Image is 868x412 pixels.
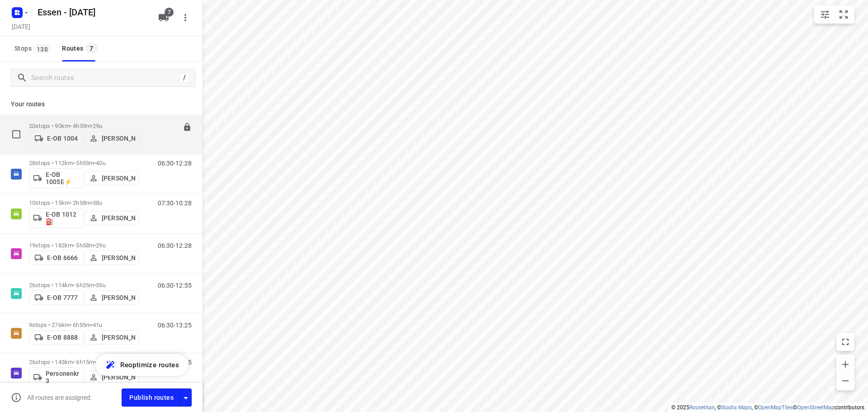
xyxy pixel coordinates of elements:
button: E-OB 8888 [29,330,83,345]
p: 06:30-12:28 [158,242,192,249]
span: Publish routes [129,392,174,403]
span: 7 [86,43,97,52]
span: 41u [93,322,102,328]
button: E-OB 6666 [29,251,83,265]
h5: Project date [8,21,34,32]
span: Reoptimize routes [120,359,179,371]
p: 20 stops • 90km • 4h39m [29,123,139,129]
p: [PERSON_NAME] [102,374,135,381]
span: 38u [93,199,102,206]
p: 07:30-10:28 [158,199,192,207]
p: All routes are assigned. [27,394,92,401]
a: Routetitan [689,404,715,411]
button: [PERSON_NAME] [85,370,139,384]
button: [PERSON_NAME] [85,290,139,305]
p: E-OB 1005E⚡ [46,171,79,185]
span: Stops [14,43,53,54]
a: OpenStreetMap [797,404,835,411]
p: [PERSON_NAME] [102,294,135,301]
p: 06:30-12:55 [158,282,192,289]
p: E-OB 1004 [47,135,78,142]
p: 26 stops • 143km • 6h15m [29,359,139,365]
span: 138 [34,44,50,53]
button: Map settings [816,5,834,24]
button: [PERSON_NAME] [85,251,139,265]
button: E-OB 7777 [29,290,83,305]
p: [PERSON_NAME] [102,135,135,142]
p: [PERSON_NAME] [102,254,135,261]
p: 26 stops • 114km • 6h25m [29,282,139,289]
button: Lock route [183,123,192,133]
button: 7 [155,9,173,27]
button: E-OB 1005E⚡ [29,168,83,188]
p: 06:30-13:25 [158,322,192,329]
span: • [91,123,93,129]
span: 29u [93,123,102,129]
span: • [94,359,96,365]
span: • [94,282,96,289]
p: E-OB 1012⛽️ [46,211,79,225]
p: 06:30-12:28 [158,160,192,167]
button: E-OB 1012⛽️ [29,208,83,228]
p: E-OB 7777 [47,294,78,301]
a: OpenMapTiles [758,404,793,411]
button: [PERSON_NAME] [85,211,139,225]
p: 28 stops • 112km • 5h59m [29,160,139,166]
p: [PERSON_NAME] [102,175,135,182]
button: [PERSON_NAME] [85,171,139,185]
a: Stadia Maps [721,404,752,411]
p: Personenkraftwagen 3 [46,370,79,384]
div: Driver app settings [180,392,191,403]
span: 43u [96,359,105,365]
p: [PERSON_NAME] [102,214,135,222]
span: • [94,242,96,249]
button: Publish routes [122,388,180,406]
span: 55u [96,282,105,289]
p: Your routes [11,99,192,109]
p: E-OB 8888 [47,334,78,341]
div: small contained button group [814,5,854,24]
button: Fit zoom [835,5,853,24]
p: [PERSON_NAME] [102,334,135,341]
h5: Rename [34,5,151,19]
div: Routes [62,43,99,54]
span: 7 [165,8,174,17]
input: Search routes [31,71,179,85]
p: 9 stops • 276km • 6h55m [29,322,139,328]
span: Select [7,125,25,143]
div: / [179,73,189,83]
p: 19 stops • 182km • 5h58m [29,242,139,249]
button: [PERSON_NAME] [85,131,139,146]
button: Personenkraftwagen 3 [29,367,83,387]
span: 40u [96,160,105,166]
button: [PERSON_NAME] [85,330,139,345]
span: • [91,322,93,328]
p: 10 stops • 15km • 2h58m [29,199,139,206]
button: E-OB 1004 [29,131,83,146]
span: • [94,160,96,166]
button: More [176,9,194,27]
p: E-OB 6666 [47,254,78,261]
li: © 2025 , © , © © contributors [671,404,864,411]
span: 29u [96,242,105,249]
span: • [91,199,93,206]
button: Reoptimize routes [96,354,188,376]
